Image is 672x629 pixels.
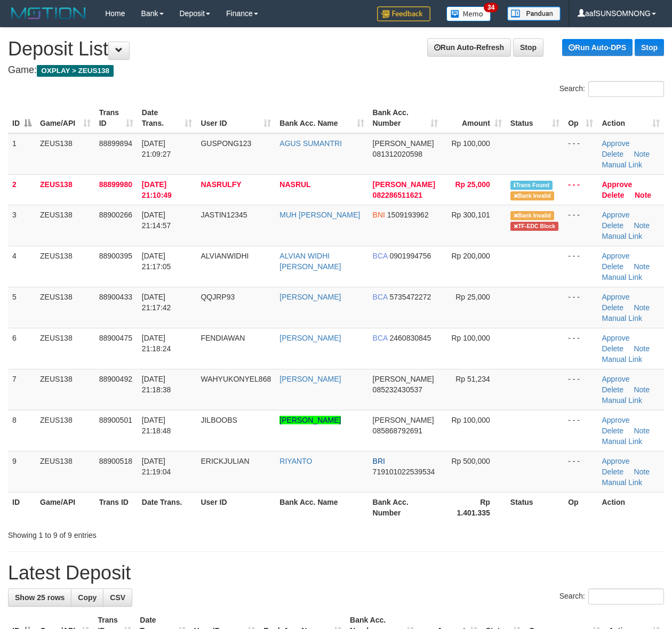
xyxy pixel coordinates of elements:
[373,211,385,219] span: BNI
[369,103,443,133] th: Bank Acc. Number: activate to sort column ascending
[138,492,197,522] th: Date Trans.
[506,492,564,522] th: Status
[142,375,171,394] span: [DATE] 21:18:38
[564,174,597,205] td: - - -
[602,293,629,301] a: Approve
[36,103,95,133] th: Game/API: activate to sort column ascending
[99,416,132,424] span: 88900501
[562,39,633,56] a: Run Auto-DPS
[373,191,422,199] span: Copy 082286511621 to clipboard
[36,328,95,369] td: ZEUS138
[8,133,36,175] td: 1
[446,6,491,21] img: Button%20Memo.svg
[99,211,132,219] span: 88900266
[513,38,543,57] a: Stop
[602,426,623,435] a: Delete
[564,492,597,522] th: Op
[369,492,443,522] th: Bank Acc. Number
[510,191,554,200] span: Bank is not match
[142,180,172,199] span: [DATE] 21:10:49
[36,287,95,328] td: ZEUS138
[559,81,664,97] label: Search:
[602,334,629,342] a: Approve
[37,65,114,77] span: OXPLAY > ZEUS138
[602,437,642,446] a: Manual Link
[201,416,237,424] span: JILBOOBS
[602,416,629,424] a: Approve
[390,293,431,301] span: Copy 5735472272 to clipboard
[196,103,275,133] th: User ID: activate to sort column ascending
[602,385,623,394] a: Delete
[201,334,245,342] span: FENDIAWAN
[602,232,642,240] a: Manual Link
[602,355,642,364] a: Manual Link
[602,396,642,405] a: Manual Link
[373,139,434,148] span: [PERSON_NAME]
[8,5,89,21] img: MOTION_logo.png
[373,293,388,301] span: BCA
[373,334,388,342] span: BCA
[99,139,132,148] span: 88899894
[142,334,171,353] span: [DATE] 21:18:24
[99,457,132,465] span: 88900518
[196,492,275,522] th: User ID
[451,416,490,424] span: Rp 100,000
[455,180,490,189] span: Rp 25,000
[36,246,95,287] td: ZEUS138
[602,221,623,230] a: Delete
[602,457,629,465] a: Approve
[602,314,642,322] a: Manual Link
[279,375,341,383] a: [PERSON_NAME]
[110,593,125,602] span: CSV
[602,375,629,383] a: Approve
[279,139,342,148] a: AGUS SUMANTRI
[8,410,36,451] td: 8
[8,588,71,607] a: Show 25 rows
[564,205,597,246] td: - - -
[36,492,95,522] th: Game/API
[564,451,597,492] td: - - -
[36,410,95,451] td: ZEUS138
[634,150,650,158] a: Note
[201,375,271,383] span: WAHYUKONYEL868
[201,293,235,301] span: QQJRP93
[455,293,490,301] span: Rp 25,000
[634,426,650,435] a: Note
[8,562,664,584] h1: Latest Deposit
[142,293,171,312] span: [DATE] 21:17:42
[8,65,664,76] h4: Game:
[8,369,36,410] td: 7
[36,133,95,175] td: ZEUS138
[8,328,36,369] td: 6
[142,139,171,158] span: [DATE] 21:09:27
[506,103,564,133] th: Status: activate to sort column ascending
[201,457,249,465] span: ERICKJULIAN
[275,103,368,133] th: Bank Acc. Name: activate to sort column ascending
[373,467,435,476] span: Copy 719101022539534 to clipboard
[279,211,360,219] a: MUH [PERSON_NAME]
[8,174,36,205] td: 2
[602,303,623,312] a: Delete
[510,222,559,231] span: Transfer EDC blocked
[8,38,664,60] h1: Deposit List
[373,180,435,189] span: [PERSON_NAME]
[442,492,506,522] th: Rp 1.401.335
[15,593,65,602] span: Show 25 rows
[451,252,490,260] span: Rp 200,000
[138,103,197,133] th: Date Trans.: activate to sort column ascending
[387,211,429,219] span: Copy 1509193962 to clipboard
[507,6,561,21] img: panduan.png
[564,287,597,328] td: - - -
[279,293,341,301] a: [PERSON_NAME]
[279,334,341,342] a: [PERSON_NAME]
[602,160,642,169] a: Manual Link
[390,334,431,342] span: Copy 2460830845 to clipboard
[451,211,490,219] span: Rp 300,101
[36,205,95,246] td: ZEUS138
[484,3,498,12] span: 34
[142,416,171,435] span: [DATE] 21:18:48
[36,451,95,492] td: ZEUS138
[8,246,36,287] td: 4
[510,211,554,220] span: Bank is not match
[597,492,664,522] th: Action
